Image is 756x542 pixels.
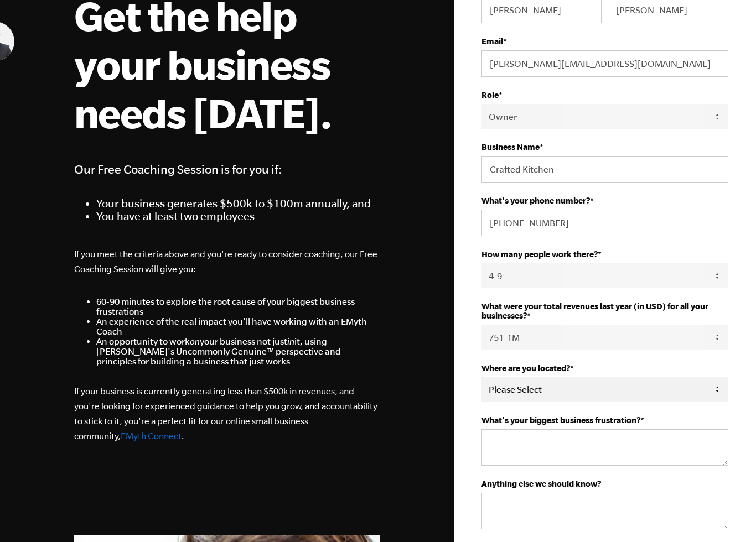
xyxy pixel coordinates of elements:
em: in [287,336,294,346]
strong: Email [481,37,503,46]
li: An experience of the real impact you'll have working with an EMyth Coach [96,316,380,336]
p: If your business is currently generating less than $500k in revenues, and you're looking for expe... [74,384,380,444]
iframe: Chat Widget [701,489,756,542]
strong: Anything else we should know? [481,479,601,488]
li: Your business generates $500k to $100m annually, and [96,197,380,210]
em: on [190,336,200,346]
strong: Where are you located? [481,363,570,373]
li: 60-90 minutes to explore the root cause of your biggest business frustrations [96,296,380,316]
li: An opportunity to work your business not just it, using [PERSON_NAME]'s Uncommonly Genuine™ persp... [96,336,380,366]
p: If you meet the criteria above and you're ready to consider coaching, our Free Coaching Session w... [74,247,380,277]
strong: What's your biggest business frustration? [481,415,640,425]
strong: How many people work there? [481,249,598,259]
strong: Business Name [481,142,540,152]
h4: Our Free Coaching Session is for you if: [74,159,380,179]
li: You have at least two employees [96,210,380,222]
strong: What were your total revenues last year (in USD) for all your businesses? [481,301,708,320]
strong: Role [481,90,499,100]
a: EMyth Connect [121,431,182,441]
strong: What's your phone number? [481,196,590,205]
